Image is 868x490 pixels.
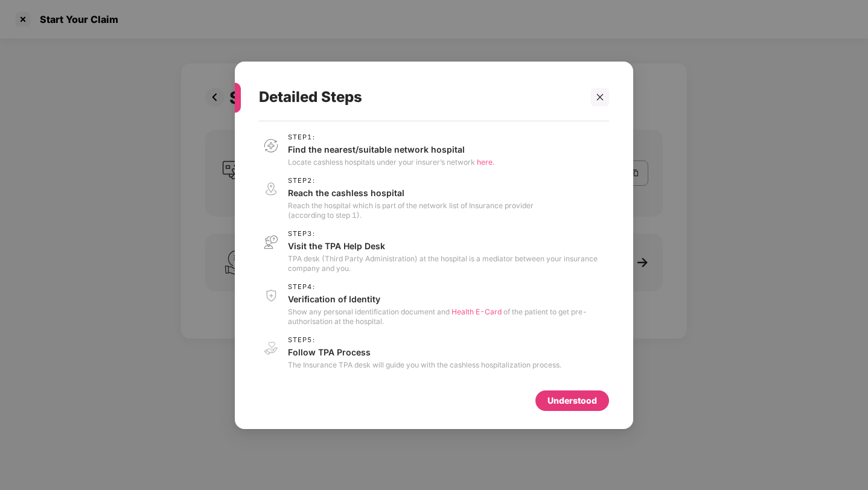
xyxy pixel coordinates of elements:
span: Step 2 : [288,176,534,184]
span: Step 4 : [288,282,609,290]
span: close [596,92,604,101]
span: Step 3 : [288,229,609,237]
img: svg+xml;base64,PHN2ZyB3aWR0aD0iNDAiIGhlaWdodD0iNDEiIHZpZXdCb3g9IjAgMCA0MCA0MSIgZmlsbD0ibm9uZSIgeG... [259,176,283,201]
img: svg+xml;base64,PHN2ZyB3aWR0aD0iNDAiIGhlaWdodD0iNDEiIHZpZXdCb3g9IjAgMCA0MCA0MSIgZmlsbD0ibm9uZSIgeG... [259,336,283,360]
span: Step 5 : [288,336,561,343]
p: Visit the TPA Help Desk [288,240,609,251]
p: Verification of Identity [288,293,609,304]
span: Step 1 : [288,133,494,141]
p: The Insurance TPA desk will guide you with the cashless hospitalization process. [288,360,561,369]
p: Follow TPA Process [288,346,561,357]
div: Detailed Steps [259,74,580,121]
img: svg+xml;base64,PHN2ZyB3aWR0aD0iNDAiIGhlaWdodD0iNDEiIHZpZXdCb3g9IjAgMCA0MCA0MSIgZmlsbD0ibm9uZSIgeG... [259,229,283,254]
p: Show any personal identification document and of the patient to get pre-authorisation at the hosp... [288,307,609,326]
p: TPA desk (Third Party Administration) at the hospital is a mediator between your insurance compan... [288,253,609,273]
p: Reach the hospital which is part of the network list of Insurance provider (according to step 1). [288,200,534,220]
p: Find the nearest/suitable network hospital [288,143,494,154]
span: here. [477,157,494,166]
img: svg+xml;base64,PHN2ZyB3aWR0aD0iNDAiIGhlaWdodD0iNDEiIHZpZXdCb3g9IjAgMCA0MCA0MSIgZmlsbD0ibm9uZSIgeG... [259,282,283,307]
p: Locate cashless hospitals under your insurer’s network [288,157,494,167]
p: Reach the cashless hospital [288,186,534,198]
img: svg+xml;base64,PHN2ZyB3aWR0aD0iNDAiIGhlaWdodD0iNDEiIHZpZXdCb3g9IjAgMCA0MCA0MSIgZmlsbD0ibm9uZSIgeG... [259,133,283,157]
span: Health E-Card [452,307,502,316]
div: Understood [547,393,597,407]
